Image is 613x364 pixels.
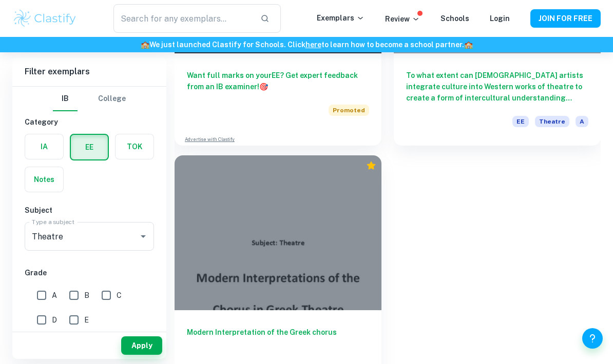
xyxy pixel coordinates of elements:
span: D [52,314,57,326]
h6: Grade [25,267,154,278]
span: Promoted [329,105,369,116]
span: 🏫 [464,41,473,49]
span: 🎯 [259,83,268,91]
button: EE [71,135,108,159]
button: IA [25,134,63,159]
button: Open [136,229,150,244]
span: EE [512,116,529,127]
span: C [117,290,122,301]
span: A [52,290,57,301]
h6: Modern Interpretation of the Greek chorus [187,327,369,360]
button: TOK [116,134,154,159]
h6: Want full marks on your EE ? Get expert feedback from an IB examiner! [187,70,369,92]
span: A [576,116,588,127]
button: Notes [25,167,63,192]
div: Filter type choice [53,87,126,111]
span: 🏫 [141,41,149,49]
h6: To what extent can [DEMOGRAPHIC_DATA] artists integrate culture into Western works of theatre to ... [406,70,588,104]
span: E [84,314,89,326]
a: Schools [440,14,469,23]
h6: Category [25,116,154,128]
input: Search for any exemplars... [113,4,252,33]
h6: Subject [25,205,154,216]
button: Help and Feedback [582,328,603,349]
span: B [84,290,89,301]
a: Advertise with Clastify [185,136,235,143]
p: Exemplars [317,12,365,24]
button: JOIN FOR FREE [530,9,601,28]
span: Theatre [535,116,569,127]
button: College [98,87,126,111]
img: Clastify logo [12,8,78,29]
label: Type a subject [32,217,74,226]
button: Apply [121,336,162,355]
a: Login [490,14,510,23]
a: here [305,41,321,49]
h6: We just launched Clastify for Schools. Click to learn how to become a school partner. [2,39,611,50]
div: Premium [366,160,376,171]
p: Review [385,13,420,25]
button: IB [53,87,78,111]
h6: Filter exemplars [12,57,166,86]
